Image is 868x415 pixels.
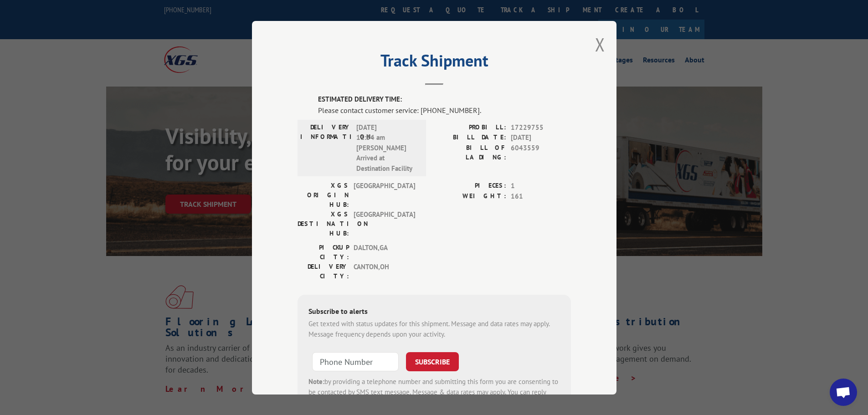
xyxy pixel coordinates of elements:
label: PROBILL: [434,122,506,133]
label: WEIGHT: [434,191,506,201]
label: DELIVERY INFORMATION: [300,122,352,174]
span: CANTON , OH [354,262,415,281]
label: BILL OF LADING: [434,143,506,162]
span: 6043559 [511,143,571,162]
label: PIECES: [434,181,506,191]
span: 17229755 [511,122,571,133]
span: 161 [511,191,571,201]
label: XGS ORIGIN HUB: [298,181,349,210]
h2: Track Shipment [298,54,571,72]
input: Phone Number [312,352,399,371]
label: PICKUP CITY: [298,243,349,262]
div: Subscribe to alerts [308,306,560,319]
span: [GEOGRAPHIC_DATA] [354,210,415,238]
div: Get texted with status updates for this shipment. Message and data rates may apply. Message frequ... [308,319,560,339]
label: XGS DESTINATION HUB: [298,210,349,238]
span: DALTON , GA [354,243,415,262]
button: Close modal [595,32,605,56]
span: [GEOGRAPHIC_DATA] [354,181,415,210]
div: by providing a telephone number and submitting this form you are consenting to be contacted by SM... [308,377,560,408]
label: ESTIMATED DELIVERY TIME: [318,94,571,105]
span: 1 [511,181,571,191]
strong: Note: [308,377,324,386]
span: [DATE] 11:54 am [PERSON_NAME] Arrived at Destination Facility [356,122,418,174]
div: Please contact customer service: [PHONE_NUMBER]. [318,104,571,115]
div: Open chat [830,379,857,406]
label: BILL DATE: [434,133,506,143]
label: DELIVERY CITY: [298,262,349,281]
button: SUBSCRIBE [406,352,459,371]
span: [DATE] [511,133,571,143]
